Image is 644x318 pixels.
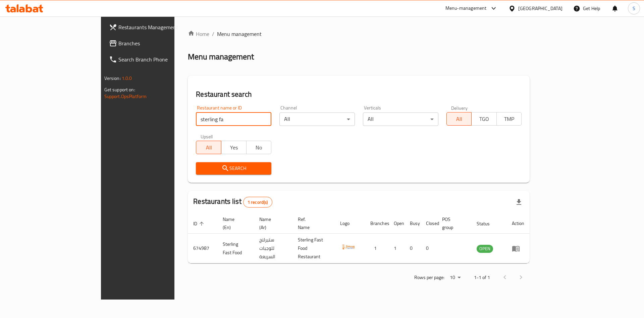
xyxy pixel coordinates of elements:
[447,273,463,283] div: Rows per page:
[477,245,493,253] div: OPEN
[196,89,522,99] h2: Restaurant search
[340,239,357,256] img: Sterling Fast Food
[224,143,244,152] span: Yes
[446,112,472,126] button: All
[405,234,421,263] td: 0
[474,273,490,282] p: 1-1 of 1
[449,114,469,124] span: All
[477,245,493,253] span: OPEN
[335,213,365,234] th: Logo
[414,273,444,282] p: Rows per page:
[477,220,498,228] span: Status
[196,112,271,126] input: Search for restaurant name or ID..
[259,215,284,231] span: Name (Ar)
[118,23,203,31] span: Restaurants Management
[298,215,327,231] span: Ref. Name
[217,234,254,263] td: Sterling Fast Food
[442,215,464,231] span: POS group
[196,162,271,175] button: Search
[223,215,246,231] span: Name (En)
[511,194,527,210] div: Export file
[292,234,335,263] td: Sterling Fast Food Restaurant
[188,51,254,62] h2: Menu management
[193,196,272,208] h2: Restaurants list
[633,5,635,12] span: S
[201,134,213,139] label: Upsell
[471,112,497,126] button: TGO
[196,141,221,154] button: All
[474,114,494,124] span: TGO
[118,39,203,47] span: Branches
[188,213,530,263] table: enhanced table
[122,74,132,83] span: 1.0.0
[421,213,437,234] th: Closed
[451,105,468,110] label: Delivery
[518,5,562,12] div: [GEOGRAPHIC_DATA]
[249,143,269,152] span: No
[388,213,405,234] th: Open
[405,213,421,234] th: Busy
[244,199,272,206] span: 1 record(s)
[104,19,209,35] a: Restaurants Management
[388,234,405,263] td: 1
[193,220,206,228] span: ID
[512,244,524,253] div: Menu
[365,234,388,263] td: 1
[279,112,355,126] div: All
[104,74,121,83] span: Version:
[199,143,219,152] span: All
[365,213,388,234] th: Branches
[118,55,203,63] span: Search Branch Phone
[421,234,437,263] td: 0
[243,197,272,208] div: Total records count
[188,30,530,38] nav: breadcrumb
[221,141,247,154] button: Yes
[212,30,214,38] li: /
[104,85,135,94] span: Get support on:
[499,114,519,124] span: TMP
[254,234,292,263] td: ستيرلنج للوجبات السريعة
[104,35,209,51] a: Branches
[201,164,266,173] span: Search
[246,141,272,154] button: No
[104,51,209,67] a: Search Branch Phone
[506,213,530,234] th: Action
[445,4,487,12] div: Menu-management
[104,92,147,101] a: Support.OpsPlatform
[363,112,438,126] div: All
[496,112,522,126] button: TMP
[217,30,262,38] span: Menu management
